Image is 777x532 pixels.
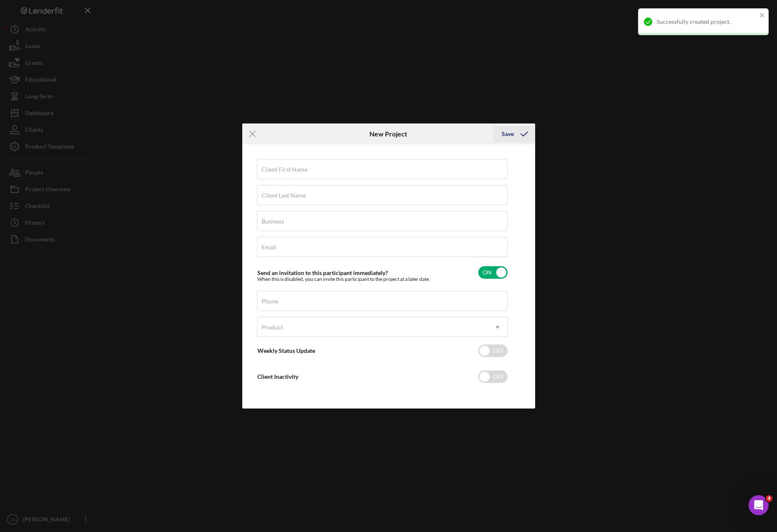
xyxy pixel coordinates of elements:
button: Save [493,126,535,142]
label: Business [262,218,284,225]
div: Save [502,126,514,142]
label: Client Last Name [262,192,306,199]
label: Send an invitation to this participant immediately? [257,269,388,276]
div: When this is disabled, you can invite this participant to the project at a later date. [257,276,430,282]
div: Successfully created project. [656,18,757,25]
span: 4 [766,495,772,502]
iframe: Intercom live chat [749,495,769,515]
label: Phone [262,298,278,305]
button: close [759,12,765,20]
h6: New Project [369,130,407,138]
label: Email [262,244,276,251]
label: Client First Name [262,166,308,173]
label: Weekly Status Update [257,347,315,354]
div: Product [262,324,283,331]
label: Client Inactivity [257,373,298,380]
